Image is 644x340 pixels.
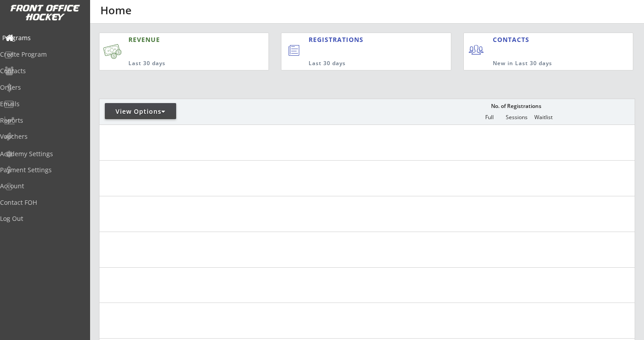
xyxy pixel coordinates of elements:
div: Programs [2,35,83,41]
div: REVENUE [128,35,227,44]
div: CONTACTS [493,35,533,44]
div: Full [476,114,503,120]
div: REGISTRATIONS [309,35,411,44]
div: No. of Registrations [488,103,544,109]
div: New in Last 30 days [493,60,592,67]
div: Sessions [503,114,530,120]
div: Last 30 days [128,60,227,67]
div: Waitlist [530,114,557,120]
div: View Options [105,107,176,116]
div: Last 30 days [309,60,414,67]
